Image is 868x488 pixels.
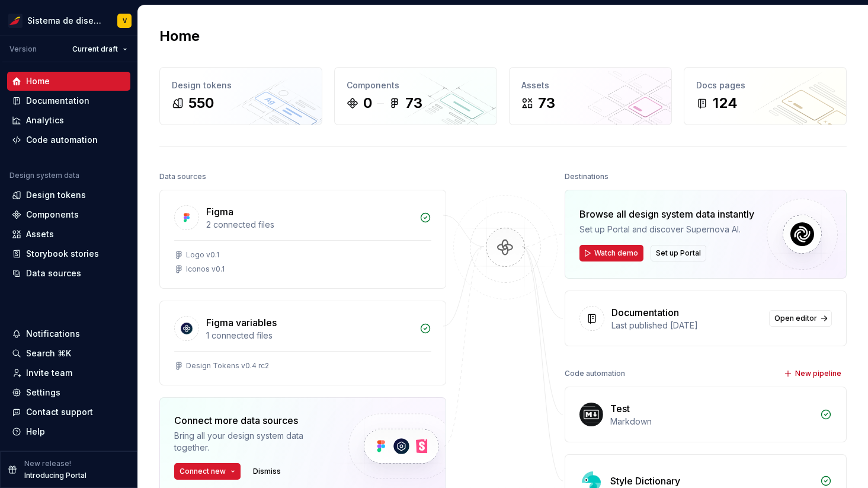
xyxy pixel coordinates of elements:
[180,467,226,476] span: Connect new
[363,94,372,113] div: 0
[610,474,680,488] div: Style Dictionary
[186,361,269,371] div: Design Tokens v0.4 rc2
[611,305,679,320] div: Documentation
[7,344,130,363] button: Search ⌘K
[26,228,54,240] div: Assets
[26,347,71,359] div: Search ⌘K
[7,205,130,224] a: Components
[253,467,281,476] span: Dismiss
[795,369,841,378] span: New pipeline
[509,67,672,125] a: Assets73
[206,205,233,219] div: Figma
[26,114,64,126] div: Analytics
[174,430,328,454] div: Bring all your design system data together.
[7,383,130,402] a: Settings
[26,189,86,201] div: Design tokens
[26,95,89,107] div: Documentation
[7,403,130,422] button: Contact support
[24,459,71,468] p: New release!
[26,134,98,146] div: Code automation
[565,168,608,185] div: Destinations
[610,416,813,428] div: Markdown
[206,315,277,330] div: Figma variables
[26,406,93,418] div: Contact support
[2,8,135,33] button: Sistema de diseño IberiaV
[26,248,99,260] div: Storybook stories
[159,168,206,185] div: Data sources
[248,463,286,480] button: Dismiss
[610,401,630,416] div: Test
[7,244,130,263] a: Storybook stories
[579,207,754,221] div: Browse all design system data instantly
[769,310,832,327] a: Open editor
[172,79,310,91] div: Design tokens
[9,171,79,180] div: Design system data
[174,413,328,428] div: Connect more data sources
[26,426,45,438] div: Help
[774,314,817,323] span: Open editor
[159,27,200,46] h2: Home
[123,16,127,25] div: V
[159,301,446,385] a: Figma variables1 connected filesDesign Tokens v0.4 rc2
[24,471,87,480] p: Introducing Portal
[206,330,412,342] div: 1 connected files
[8,14,23,28] img: 55604660-494d-44a9-beb2-692398e9940a.png
[26,367,72,379] div: Invite team
[7,91,130,110] a: Documentation
[565,365,625,382] div: Code automation
[9,44,37,54] div: Version
[174,463,241,480] button: Connect new
[26,328,80,340] div: Notifications
[684,67,847,125] a: Docs pages124
[7,324,130,343] button: Notifications
[780,365,847,382] button: New pipeline
[27,15,103,27] div: Sistema de diseño Iberia
[7,130,130,149] a: Code automation
[7,72,130,91] a: Home
[696,79,834,91] div: Docs pages
[656,248,701,258] span: Set up Portal
[651,245,706,261] button: Set up Portal
[7,422,130,441] button: Help
[594,248,638,258] span: Watch demo
[347,79,485,91] div: Components
[579,245,643,261] button: Watch demo
[72,44,118,54] span: Current draft
[334,67,497,125] a: Components073
[713,94,738,113] div: 124
[26,209,79,221] div: Components
[7,225,130,244] a: Assets
[67,41,133,58] button: Current draft
[7,264,130,283] a: Data sources
[405,94,422,113] div: 73
[611,320,762,331] div: Last published [DATE]
[538,94,555,113] div: 73
[579,224,754,235] div: Set up Portal and discover Supernova AI.
[186,264,225,274] div: Iconos v0.1
[206,219,412,231] div: 2 connected files
[7,186,130,205] a: Design tokens
[186,250,219,260] div: Logo v0.1
[521,79,659,91] div: Assets
[159,67,322,125] a: Design tokens550
[7,363,130,382] a: Invite team
[26,267,81,279] div: Data sources
[26,75,50,87] div: Home
[188,94,214,113] div: 550
[159,190,446,289] a: Figma2 connected filesLogo v0.1Iconos v0.1
[7,111,130,130] a: Analytics
[26,387,60,398] div: Settings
